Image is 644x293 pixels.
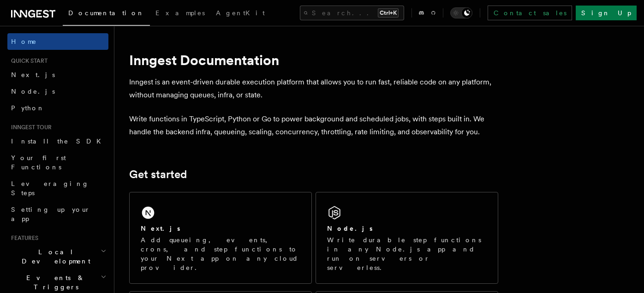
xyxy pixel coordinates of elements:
[7,124,52,131] span: Inngest tour
[7,149,108,175] a: Your first Functions
[300,6,404,20] button: Search...Ctrl+K
[129,76,498,102] p: Inngest is an event-driven durable execution platform that allows you to run fast, reliable code ...
[7,133,108,149] a: Install the SDK
[68,9,144,17] span: Documentation
[7,244,108,269] button: Local Development
[141,224,180,233] h2: Next.js
[7,175,108,201] a: Leveraging Steps
[450,7,472,18] button: Toggle dark mode
[7,66,108,83] a: Next.js
[7,234,38,242] span: Features
[129,168,187,181] a: Get started
[129,113,498,138] p: Write functions in TypeScript, Python or Go to power background and scheduled jobs, with steps bu...
[216,9,265,17] span: AgentKit
[576,6,637,20] a: Sign Up
[11,180,89,197] span: Leveraging Steps
[11,71,55,78] span: Next.js
[11,206,90,222] span: Setting up your app
[7,33,108,50] a: Home
[7,247,101,266] span: Local Development
[7,273,101,292] span: Events & Triggers
[11,154,66,171] span: Your first Functions
[63,3,150,26] a: Documentation
[327,224,373,233] h2: Node.js
[378,8,399,18] kbd: Ctrl+K
[129,52,498,68] h1: Inngest Documentation
[129,192,312,284] a: Next.jsAdd queueing, events, crons, and step functions to your Next app on any cloud provider.
[11,88,55,95] span: Node.js
[7,57,48,65] span: Quick start
[327,235,487,272] p: Write durable step functions in any Node.js app and run on servers or serverless.
[488,6,572,20] a: Contact sales
[141,235,300,272] p: Add queueing, events, crons, and step functions to your Next app on any cloud provider.
[210,3,270,25] a: AgentKit
[7,83,108,100] a: Node.js
[316,192,498,284] a: Node.jsWrite durable step functions in any Node.js app and run on servers or serverless.
[155,9,205,17] span: Examples
[11,138,107,145] span: Install the SDK
[7,100,108,116] a: Python
[11,37,37,46] span: Home
[11,104,45,112] span: Python
[7,201,108,227] a: Setting up your app
[150,3,210,25] a: Examples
